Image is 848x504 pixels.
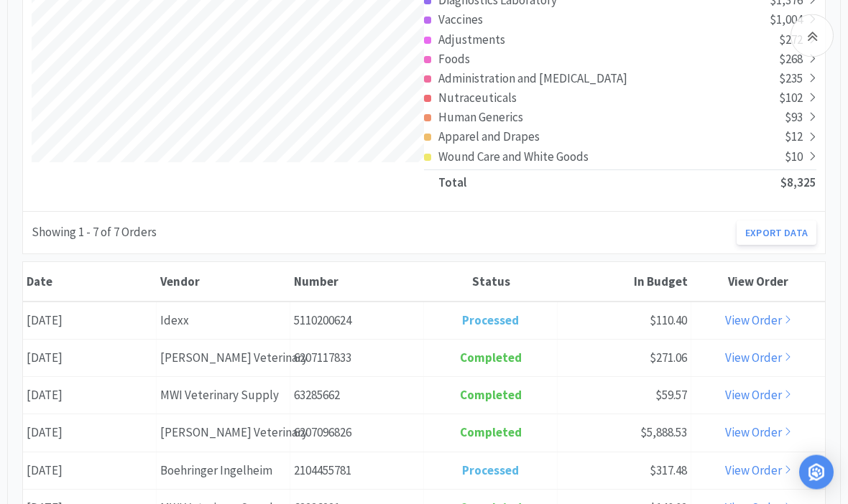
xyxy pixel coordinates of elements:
[23,378,157,414] div: [DATE]
[290,453,424,490] div: 2104455781
[737,221,816,246] a: Export Data
[294,274,420,290] div: Number
[23,303,157,340] div: [DATE]
[725,463,792,479] a: View Order
[157,340,290,377] div: [PERSON_NAME] Veterinary
[650,463,687,479] span: $317.48
[725,425,792,441] a: View Order
[779,32,803,48] span: $272
[650,350,687,366] span: $271.06
[462,463,519,479] span: Processed
[640,425,687,441] span: $5,888.53
[290,303,424,340] div: 5110200624
[438,129,540,145] span: Apparel and Drapes
[438,149,589,165] span: Wound Care and White Goods
[428,274,554,290] div: Status
[779,71,803,87] span: $235
[779,52,803,67] span: $268
[438,175,466,191] span: Total
[157,378,290,414] div: MWI Veterinary Supply
[290,415,424,452] div: 6207096826
[27,274,153,290] div: Date
[157,453,290,490] div: Boehringer Ingelheim
[460,425,522,441] span: Completed
[23,340,157,377] div: [DATE]
[725,313,792,329] a: View Order
[462,313,519,329] span: Processed
[695,274,821,290] div: View Order
[799,455,834,490] div: Open Intercom Messenger
[157,415,290,452] div: [PERSON_NAME] Veterinary
[650,313,687,329] span: $110.40
[32,223,157,243] div: Showing 1 - 7 of 7 Orders
[655,388,687,403] span: $59.57
[779,90,803,106] span: $102
[438,110,523,126] span: Human Generics
[460,350,522,366] span: Completed
[157,303,290,340] div: Idexx
[561,274,688,290] div: In Budget
[785,110,803,126] span: $93
[780,175,816,191] span: $8,325
[770,12,803,28] span: $1,004
[725,350,792,366] a: View Order
[23,453,157,490] div: [DATE]
[438,12,483,28] span: Vaccines
[438,71,627,87] span: Administration and [MEDICAL_DATA]
[23,415,157,452] div: [DATE]
[438,32,505,48] span: Adjustments
[460,388,522,403] span: Completed
[725,388,792,403] a: View Order
[160,274,287,290] div: Vendor
[290,340,424,377] div: 6207117833
[785,129,803,145] span: $12
[785,149,803,165] span: $10
[438,90,517,106] span: Nutraceuticals
[290,378,424,414] div: 63285662
[438,52,470,67] span: Foods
